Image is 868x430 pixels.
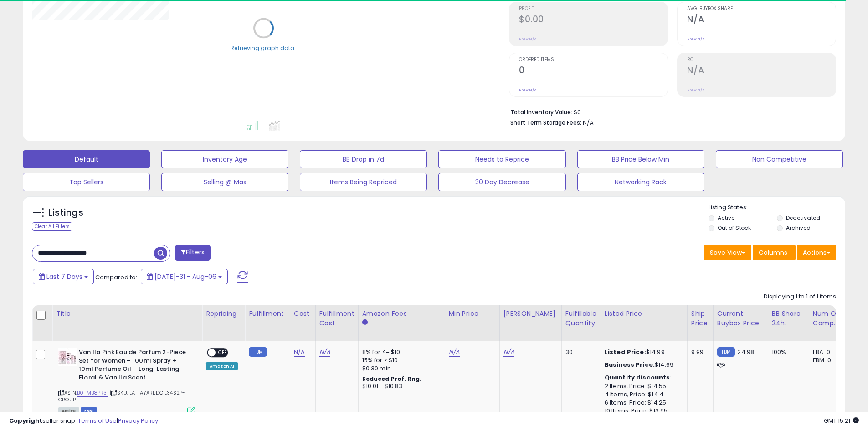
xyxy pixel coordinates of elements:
div: Min Price [449,309,496,319]
div: : [605,374,680,382]
button: Save View [704,245,751,260]
a: N/A [319,348,330,357]
span: Avg. Buybox Share [687,6,836,11]
li: $0 [510,106,829,117]
div: 9.99 [691,348,706,356]
div: Fulfillment [249,309,286,319]
button: Needs to Reprice [438,150,565,168]
div: 15% for > $10 [362,356,438,364]
small: FBM [717,347,735,357]
button: BB Drop in 7d [300,150,427,168]
div: seller snap | | [9,417,158,425]
small: Prev: N/A [519,36,537,42]
label: Out of Stock [718,224,751,232]
div: 6 Items, Price: $14.25 [605,399,680,407]
small: FBM [249,347,267,357]
a: B0FMB8PR31 [77,389,108,397]
span: OFF [216,349,230,357]
button: 30 Day Decrease [438,173,565,191]
button: Non Competitive [716,150,843,168]
span: N/A [583,118,594,127]
small: Prev: N/A [687,36,705,42]
h2: $0.00 [519,14,668,26]
div: Repricing [206,309,241,319]
div: $0.30 min [362,364,438,373]
div: Fulfillable Quantity [565,309,597,328]
button: Selling @ Max [161,173,288,191]
div: BB Share 24h. [772,309,805,328]
button: Actions [797,245,836,260]
div: 8% for <= $10 [362,348,438,356]
button: [DATE]-31 - Aug-06 [141,269,228,284]
span: ROI [687,57,836,62]
div: Fulfillment Cost [319,309,354,328]
label: Deactivated [786,214,820,222]
button: Columns [753,245,796,260]
span: Last 7 Days [46,272,82,281]
b: Quantity discounts [605,373,670,382]
span: [DATE]-31 - Aug-06 [154,272,216,281]
small: Amazon Fees. [362,319,368,327]
div: 100% [772,348,802,356]
h2: N/A [687,14,836,26]
div: 30 [565,348,594,356]
span: Ordered Items [519,57,668,62]
span: Compared to: [95,273,137,282]
a: N/A [449,348,460,357]
div: $10.01 - $10.83 [362,383,438,390]
div: FBA: 0 [813,348,843,356]
a: N/A [294,348,305,357]
b: Total Inventory Value: [510,108,572,116]
label: Archived [786,224,811,232]
div: Amazon AI [206,362,238,370]
span: Profit [519,6,668,11]
p: Listing States: [709,203,845,212]
div: $14.99 [605,348,680,356]
div: Retrieving graph data.. [231,44,297,52]
button: Inventory Age [161,150,288,168]
h2: N/A [687,65,836,77]
div: Amazon Fees [362,309,441,319]
button: Last 7 Days [33,269,94,284]
img: 41ur6TjoEBL._SL40_.jpg [58,348,77,366]
a: N/A [503,348,514,357]
a: Terms of Use [78,416,117,425]
span: Columns [759,248,787,257]
div: [PERSON_NAME] [503,309,558,319]
button: Items Being Repriced [300,173,427,191]
span: 2025-08-14 15:21 GMT [824,416,859,425]
small: Prev: N/A [519,87,537,93]
b: Business Price: [605,360,655,369]
div: $14.69 [605,361,680,369]
h2: 0 [519,65,668,77]
a: Privacy Policy [118,416,158,425]
span: 24.98 [737,348,754,356]
b: Vanilla Pink Eau de Parfum 2-Piece Set for Women – 100ml Spray + 10ml Perfume Oil – Long-Lasting ... [79,348,190,384]
button: Default [23,150,150,168]
b: Reduced Prof. Rng. [362,375,422,383]
div: Clear All Filters [32,222,72,231]
button: Networking Rack [577,173,704,191]
div: 2 Items, Price: $14.55 [605,382,680,390]
div: 4 Items, Price: $14.4 [605,390,680,399]
div: Current Buybox Price [717,309,764,328]
small: Prev: N/A [687,87,705,93]
label: Active [718,214,734,222]
button: Top Sellers [23,173,150,191]
b: Short Term Storage Fees: [510,119,581,126]
h5: Listings [48,207,83,219]
button: BB Price Below Min [577,150,704,168]
span: | SKU: LATTAYAREDOIL34S2P-GROUP [58,389,185,403]
button: Filters [175,245,211,261]
div: FBM: 0 [813,356,843,364]
div: Displaying 1 to 1 of 1 items [764,293,836,301]
div: Num of Comp. [813,309,846,328]
b: Listed Price: [605,348,646,356]
div: Cost [294,309,312,319]
strong: Copyright [9,416,42,425]
div: Ship Price [691,309,709,328]
div: Listed Price [605,309,683,319]
div: Title [56,309,198,319]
